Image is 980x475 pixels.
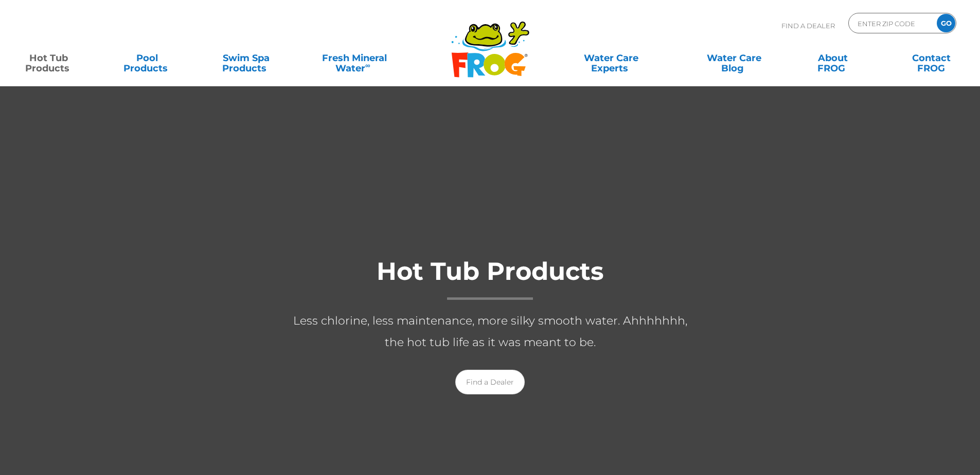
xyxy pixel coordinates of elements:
[455,370,525,394] a: Find a Dealer
[109,48,186,68] a: PoolProducts
[549,48,673,68] a: Water CareExperts
[208,48,284,68] a: Swim SpaProducts
[696,48,772,68] a: Water CareBlog
[937,14,955,32] input: GO
[857,16,926,31] input: Zip Code Form
[284,310,696,353] p: Less chlorine, less maintenance, more silky smooth water. Ahhhhhhh, the hot tub life as it was me...
[781,13,835,39] p: Find A Dealer
[794,48,871,68] a: AboutFROG
[284,258,696,300] h1: Hot Tub Products
[893,48,970,68] a: ContactFROG
[306,48,402,68] a: Fresh MineralWater∞
[10,48,87,68] a: Hot TubProducts
[365,61,370,69] sup: ∞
